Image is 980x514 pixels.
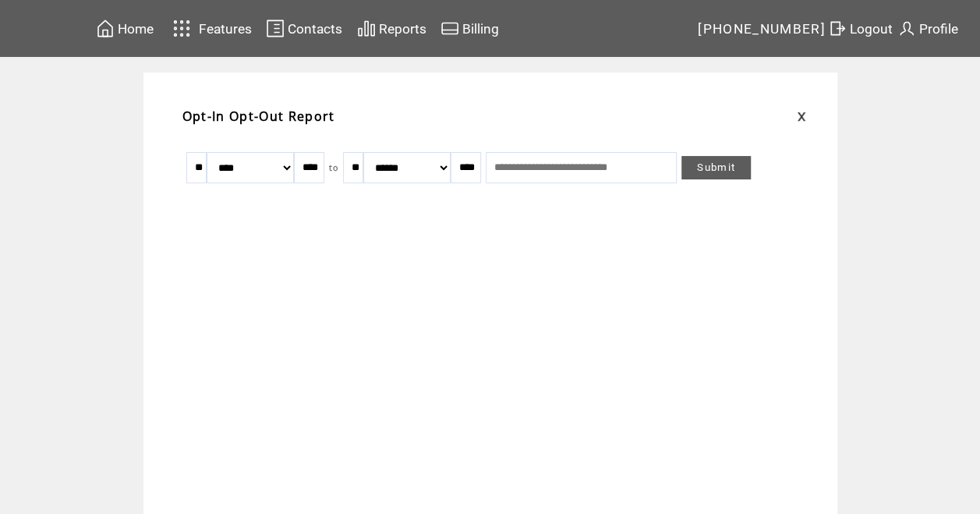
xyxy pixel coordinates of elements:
span: [PHONE_NUMBER] [698,21,826,37]
span: Logout [850,21,893,37]
span: Home [118,21,154,37]
span: Contacts [288,21,342,37]
img: home.svg [96,19,115,38]
span: Features [198,21,251,37]
span: to [329,162,339,173]
a: Contacts [264,16,345,41]
a: Submit [681,156,751,179]
img: exit.svg [828,19,847,38]
span: Profile [919,21,958,37]
img: features.svg [168,16,196,41]
img: creidtcard.svg [440,19,459,38]
a: Profile [895,16,961,41]
span: Opt-In Opt-Out Report [182,108,335,125]
span: Reports [379,21,426,37]
span: Billing [462,21,499,37]
img: profile.svg [897,19,916,38]
a: Home [94,16,156,41]
a: Logout [826,16,895,41]
img: chart.svg [357,19,376,38]
a: Billing [438,16,501,41]
a: Features [166,13,254,44]
img: contacts.svg [266,19,285,38]
a: Reports [355,16,429,41]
